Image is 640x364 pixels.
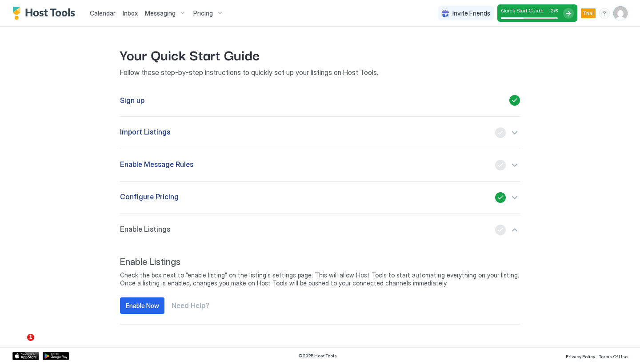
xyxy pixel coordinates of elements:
[583,9,594,17] span: Trial
[452,9,490,17] span: Invite Friends
[123,8,138,18] a: Inbox
[120,117,520,149] button: Import Listings
[120,44,520,64] span: Your Quick Start Guide
[43,352,69,360] a: Google Play Store
[120,225,170,235] span: Enable Listings
[501,7,544,14] span: Quick Start Guide
[120,149,520,181] button: Enable Message Rules
[27,334,34,341] span: 1
[120,257,520,268] span: Enable Listings
[599,351,628,360] a: Terms Of Use
[9,334,30,355] iframe: Intercom live chat
[613,6,628,20] div: User profile
[90,8,116,18] a: Calendar
[145,9,176,17] span: Messaging
[599,8,610,19] div: menu
[566,354,595,359] span: Privacy Policy
[120,182,520,214] button: Configure Pricing
[172,301,209,310] span: Need Help?
[298,353,337,359] span: © 2025 Host Tools
[120,127,170,138] span: Import Listings
[172,301,209,310] a: Need Help?
[120,214,520,246] button: Enable Listings
[120,246,520,324] section: Enable Listings
[90,9,116,17] span: Calendar
[193,9,213,17] span: Pricing
[120,68,520,77] span: Follow these step-by-step instructions to quickly set up your listings on Host Tools.
[554,8,558,14] span: / 5
[120,297,164,314] button: Enable Now
[599,354,628,359] span: Terms Of Use
[566,351,595,360] a: Privacy Policy
[12,352,39,360] a: App Store
[126,301,159,310] div: Enable Now
[120,271,520,287] span: Check the box next to "enable listing" on the listing's settings page. This will allow Host Tools...
[120,96,144,105] span: Sign up
[550,7,554,14] span: 2
[120,192,179,203] span: Configure Pricing
[120,160,193,170] span: Enable Message Rules
[123,9,138,17] span: Inbox
[12,7,79,20] a: Host Tools Logo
